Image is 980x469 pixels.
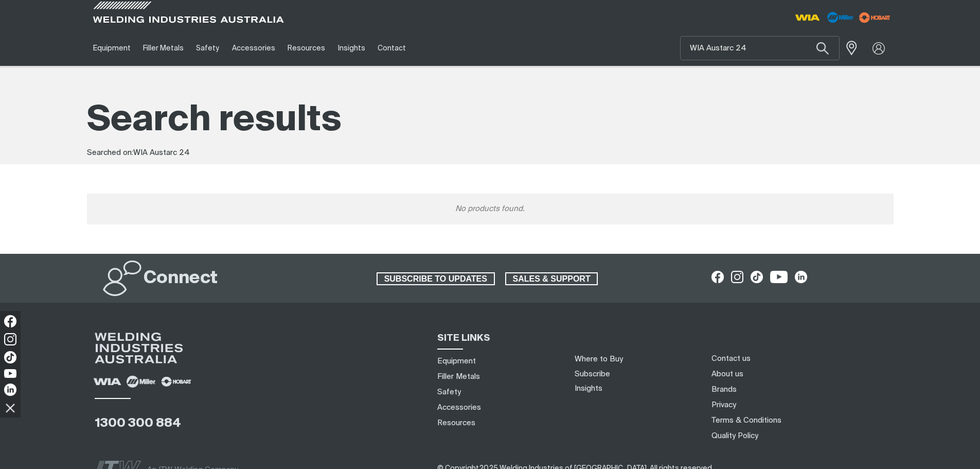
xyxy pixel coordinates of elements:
[506,272,597,286] span: SALES & SUPPORT
[4,384,16,396] img: LinkedIn
[133,149,190,157] span: WIA Austarc 24
[437,387,461,397] a: Safety
[87,98,894,144] h1: Search results
[575,385,602,392] a: Insights
[437,371,480,382] a: Filler Metals
[711,369,743,379] a: About us
[575,355,623,363] a: Where to Buy
[137,30,190,66] a: Filler Metals
[708,351,905,443] nav: Footer
[4,315,16,327] img: Facebook
[377,272,495,286] a: SUBSCRIBE TO UPDATES
[371,30,412,66] a: Contact
[87,30,137,66] a: Equipment
[331,30,371,66] a: Insights
[681,37,839,60] input: Product name or item number...
[144,267,218,290] h2: Connect
[4,351,16,363] img: TikTok
[190,30,225,66] a: Safety
[575,370,610,378] a: Subscribe
[87,147,894,159] div: Searched on:
[505,272,598,286] a: SALES & SUPPORT
[87,30,692,66] nav: Main
[2,399,19,416] img: hide socials
[378,272,494,286] span: SUBSCRIBE TO UPDATES
[711,415,781,426] a: Terms & Conditions
[434,353,562,430] nav: Sitemap
[805,36,840,60] button: Search products
[95,417,181,429] a: 1300 300 884
[856,10,894,25] img: miller
[711,353,751,364] a: Contact us
[711,384,737,395] a: Brands
[4,333,16,345] img: Instagram
[437,402,481,413] a: Accessories
[87,194,894,224] div: No products found.
[226,30,281,66] a: Accessories
[711,430,758,441] a: Quality Policy
[437,334,490,343] span: SITE LINKS
[281,30,331,66] a: Resources
[711,399,736,410] a: Privacy
[4,369,16,378] img: YouTube
[437,356,476,367] a: Equipment
[437,418,475,428] a: Resources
